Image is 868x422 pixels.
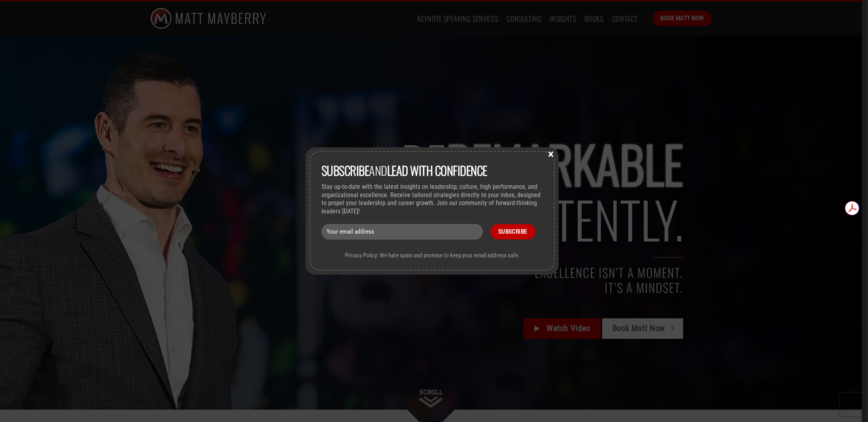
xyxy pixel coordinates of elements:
[545,150,557,157] button: Close
[321,224,483,240] input: Your email address
[321,161,487,179] span: and
[490,224,535,240] input: Subscribe
[321,161,369,179] strong: Subscribe
[321,252,543,259] p: Privacy Policy: We hate spam and promise to keep your email address safe.
[321,183,543,216] p: Stay up-to-date with the latest insights on leadership, culture, high performance, and organizati...
[387,161,487,179] strong: lead with Confidence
